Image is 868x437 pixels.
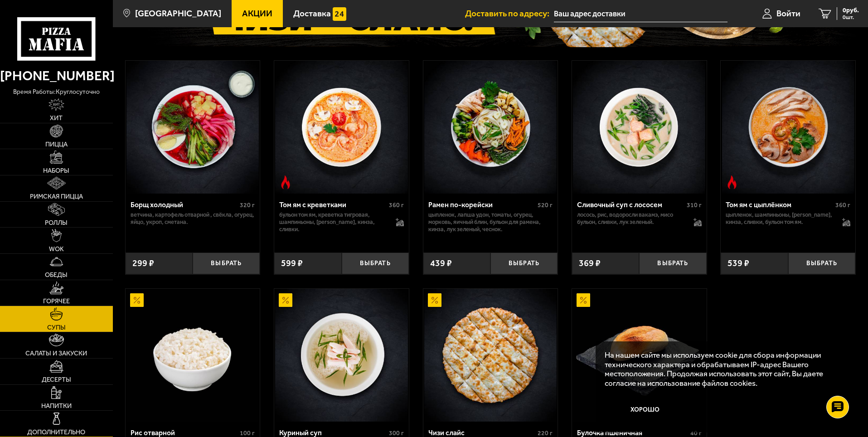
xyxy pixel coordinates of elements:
div: Сливочный суп с лососем [577,200,684,209]
img: Акционный [130,293,144,307]
span: [GEOGRAPHIC_DATA] [135,9,221,18]
div: Рис отварной [131,428,238,437]
span: Войти [776,9,800,18]
span: 220 г [538,429,553,437]
p: цыпленок, лапша удон, томаты, огурец, морковь, яичный блин, бульон для рамена, кинза, лук зеленый... [428,211,553,233]
img: Булочка пшеничная [573,289,705,421]
img: Акционный [577,293,590,307]
span: 599 ₽ [281,259,303,268]
div: Чизи слайс [428,428,536,437]
a: Рамен по-корейски [423,61,558,193]
img: 15daf4d41897b9f0e9f617042186c801.svg [333,7,346,21]
span: 0 руб. [843,7,859,14]
span: 369 ₽ [579,259,601,268]
p: ветчина, картофель отварной , свёкла, огурец, яйцо, укроп, сметана. [131,211,255,226]
span: 439 ₽ [430,259,452,268]
a: АкционныйКуриный суп [274,289,409,421]
span: 539 ₽ [727,259,749,268]
div: Куриный суп [279,428,387,437]
span: 360 г [389,201,404,209]
span: Доставить по адресу: [465,9,554,18]
a: Борщ холодный [126,61,260,193]
a: АкционныйЧизи слайс [423,289,558,421]
img: Рис отварной [126,289,259,421]
a: Острое блюдоТом ям с цыплёнком [721,61,855,193]
img: Острое блюдо [725,175,739,189]
p: На нашем сайте мы используем cookie для сбора информации технического характера и обрабатываем IP... [605,350,842,388]
input: Ваш адрес доставки [554,5,727,22]
span: Акции [242,9,272,18]
span: Доставка [293,9,331,18]
span: Салаты и закуски [25,350,87,356]
button: Выбрать [490,252,558,275]
span: Пицца [45,141,68,147]
button: Выбрать [788,252,855,275]
span: 520 г [538,201,553,209]
img: Сливочный суп с лососем [573,61,705,193]
button: Выбрать [342,252,409,275]
img: Акционный [428,293,441,307]
p: цыпленок, шампиньоны, [PERSON_NAME], кинза, сливки, бульон том ям. [726,211,833,226]
a: АкционныйРис отварной [126,289,260,421]
p: бульон том ям, креветка тигровая, шампиньоны, [PERSON_NAME], кинза, сливки. [279,211,387,233]
span: Обеды [45,272,68,278]
img: Том ям с цыплёнком [722,61,854,193]
div: Борщ холодный [131,200,238,209]
span: 300 г [389,429,404,437]
img: Том ям с креветками [275,61,407,193]
span: 100 г [240,429,255,437]
span: 360 г [835,201,850,209]
div: Том ям с цыплёнком [726,200,833,209]
a: Острое блюдоТом ям с креветками [274,61,409,193]
div: Рамен по-корейски [428,200,536,209]
a: Сливочный суп с лососем [572,61,707,193]
span: Хит [50,115,63,121]
span: Десерты [42,376,71,383]
span: Римская пицца [30,193,83,199]
button: Выбрать [193,252,260,275]
span: Наборы [43,167,69,174]
span: 299 ₽ [132,259,154,268]
span: Дополнительно [27,429,85,435]
span: Роллы [45,219,68,226]
img: Рамен по-корейски [424,61,557,193]
img: Острое блюдо [279,175,292,189]
a: АкционныйБулочка пшеничная [572,289,707,421]
div: Булочка пшеничная [577,428,688,437]
img: Акционный [279,293,292,307]
span: WOK [49,246,64,252]
p: лосось, рис, водоросли вакамэ, мисо бульон, сливки, лук зеленый. [577,211,684,226]
span: Супы [47,324,66,330]
span: 0 шт. [843,15,859,20]
span: 310 г [687,201,702,209]
span: Горячее [43,298,70,304]
img: Куриный суп [275,289,407,421]
span: 40 г [690,429,702,437]
div: Том ям с креветками [279,200,387,209]
span: Напитки [41,403,72,409]
button: Хорошо [605,397,686,424]
img: Чизи слайс [424,289,557,421]
span: 320 г [240,201,255,209]
button: Выбрать [639,252,706,275]
img: Борщ холодный [126,61,259,193]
